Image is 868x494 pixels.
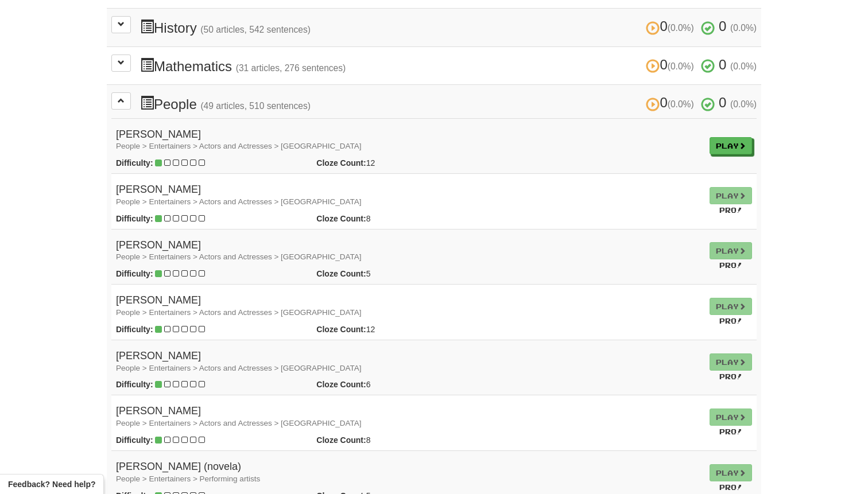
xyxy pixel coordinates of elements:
[730,99,757,109] small: (0.0%)
[316,380,366,389] strong: Cloze Count:
[116,474,260,483] small: People > Entertainers > Performing artists
[316,435,366,445] strong: Cloze Count:
[719,18,726,34] span: 0
[308,379,458,390] div: 6
[116,197,362,206] small: People > Entertainers > Actors and Actresses > [GEOGRAPHIC_DATA]
[200,25,311,34] small: (50 articles, 542 sentences)
[730,23,757,33] small: (0.0%)
[116,252,362,261] small: People > Entertainers > Actors and Actresses > [GEOGRAPHIC_DATA]
[719,317,742,325] small: Pro!
[719,427,742,435] small: Pro!
[719,57,726,72] span: 0
[116,308,362,317] small: People > Entertainers > Actors and Actresses > [GEOGRAPHIC_DATA]
[116,380,153,389] strong: Difficulty:
[116,269,153,278] strong: Difficulty:
[116,419,362,427] small: People > Entertainers > Actors and Actresses > [GEOGRAPHIC_DATA]
[308,268,458,279] div: 5
[316,269,366,278] strong: Cloze Count:
[140,19,757,36] h3: History
[646,18,697,34] span: 0
[116,240,700,263] h4: [PERSON_NAME]
[116,214,153,223] strong: Difficulty:
[308,213,458,224] div: 8
[316,158,366,168] strong: Cloze Count:
[116,184,700,207] h4: [PERSON_NAME]
[668,61,694,71] small: (0.0%)
[116,351,700,374] h4: [PERSON_NAME]
[140,95,757,112] h3: People
[719,261,742,269] small: Pro!
[719,206,742,214] small: Pro!
[116,461,700,484] h4: [PERSON_NAME] (novela)
[308,157,458,169] div: 12
[719,372,742,380] small: Pro!
[308,434,458,446] div: 8
[730,61,757,71] small: (0.0%)
[710,137,752,154] a: Play
[116,406,700,429] h4: [PERSON_NAME]
[316,325,366,334] strong: Cloze Count:
[116,295,700,318] h4: [PERSON_NAME]
[316,214,366,223] strong: Cloze Count:
[116,142,362,150] small: People > Entertainers > Actors and Actresses > [GEOGRAPHIC_DATA]
[116,158,153,168] strong: Difficulty:
[646,57,697,72] span: 0
[719,483,742,491] small: Pro!
[236,63,346,73] small: (31 articles, 276 sentences)
[116,364,362,372] small: People > Entertainers > Actors and Actresses > [GEOGRAPHIC_DATA]
[308,324,458,335] div: 12
[719,95,726,110] span: 0
[140,57,757,74] h3: Mathematics
[668,23,694,33] small: (0.0%)
[668,99,694,109] small: (0.0%)
[8,479,95,490] span: Open feedback widget
[116,435,153,445] strong: Difficulty:
[116,325,153,334] strong: Difficulty:
[646,95,697,110] span: 0
[200,101,311,111] small: (49 articles, 510 sentences)
[116,129,700,152] h4: [PERSON_NAME]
